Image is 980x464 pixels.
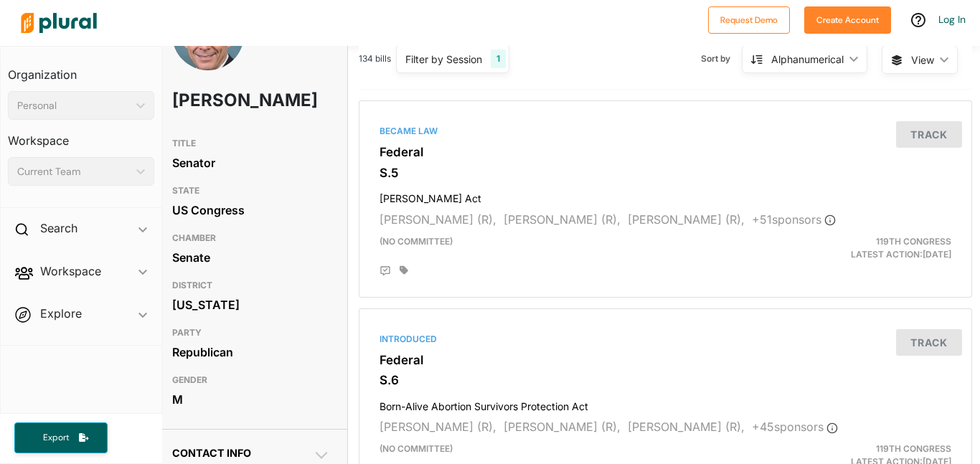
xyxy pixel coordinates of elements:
span: [PERSON_NAME] (R), [380,212,496,227]
button: Track [896,121,962,148]
span: [PERSON_NAME] (R), [504,420,621,434]
div: Senate [172,247,330,268]
div: Filter by Session [405,52,482,67]
div: Personal [17,98,131,113]
a: Create Account [804,11,891,27]
div: Current Team [17,164,131,179]
h3: TITLE [172,135,330,152]
h3: GENDER [172,371,330,389]
button: Track [896,329,962,356]
span: [PERSON_NAME] (R), [504,212,621,227]
h3: STATE [172,182,330,199]
span: [PERSON_NAME] (R), [628,212,745,227]
div: Latest Action: [DATE] [764,235,962,261]
span: 134 bills [359,52,391,65]
h3: Organization [8,54,154,85]
h3: DISTRICT [172,277,330,294]
h3: Workspace [8,120,154,151]
span: [PERSON_NAME] (R), [628,420,745,434]
h4: Born-Alive Abortion Survivors Protection Act [380,394,951,413]
span: + 45 sponsor s [752,420,838,434]
h3: CHAMBER [172,229,330,247]
div: M [172,389,330,410]
a: Log In [938,13,966,26]
h3: Federal [380,145,951,159]
div: Alphanumerical [771,52,844,67]
h1: [PERSON_NAME] [172,79,267,122]
span: + 51 sponsor s [752,212,836,227]
div: Became Law [380,125,951,138]
h3: S.5 [380,166,951,180]
h4: [PERSON_NAME] Act [380,186,951,205]
button: Request Demo [708,6,790,34]
h3: PARTY [172,324,330,341]
span: Export [33,432,79,444]
span: View [911,52,934,67]
div: (no committee) [369,235,764,261]
div: Republican [172,341,330,363]
h2: Search [40,220,77,236]
div: Add tags [400,265,408,275]
h3: Federal [380,353,951,367]
span: [PERSON_NAME] (R), [380,420,496,434]
button: Export [14,422,108,453]
button: Create Account [804,6,891,34]
span: 119th Congress [876,236,951,247]
div: Add Position Statement [380,265,391,277]
div: Introduced [380,333,951,346]
div: US Congress [172,199,330,221]
div: Senator [172,152,330,174]
span: 119th Congress [876,443,951,454]
span: Contact Info [172,447,251,459]
a: Request Demo [708,11,790,27]
h3: S.6 [380,373,951,387]
span: Sort by [701,52,742,65]
div: [US_STATE] [172,294,330,316]
div: 1 [491,49,506,68]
